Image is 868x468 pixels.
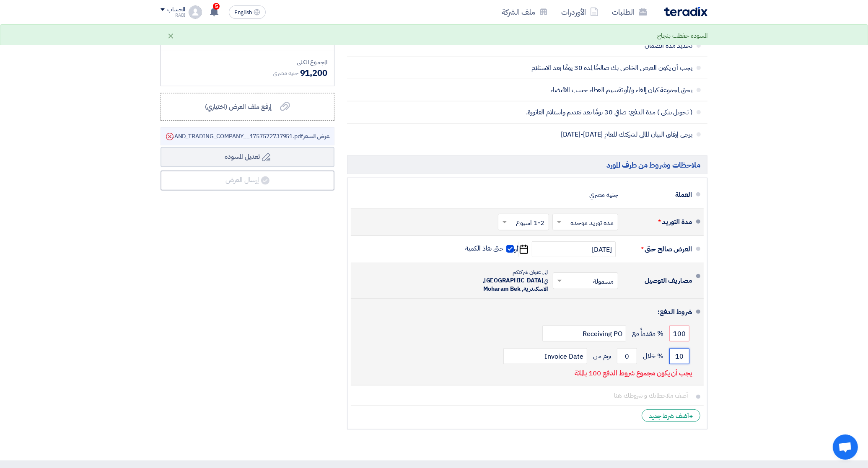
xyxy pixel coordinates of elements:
input: سنة-شهر-يوم [532,241,616,257]
span: 91,200 [300,67,327,79]
span: إرفع ملف العرض (اختياري) [205,102,272,112]
a: ملف الشركة [495,2,554,22]
span: % خلال [643,352,663,360]
input: أضف ملاحظاتك و شروطك هنا [358,387,692,403]
button: إرسال العرض [161,171,334,191]
span: 5 [213,3,220,10]
div: × [167,31,174,41]
h5: ملاحظات وشروط من طرف المورد [347,155,707,174]
span: يحق لمجموعة كيان إلغاء و/أو تقسيم العطاء حسب الاقتضاء [417,86,692,94]
div: العملة [625,185,692,205]
span: يجب أن يكون العرض الخاص بك صالحًا لمدة 30 يومًا بعد الاستلام [417,64,692,72]
span: % مقدماً مع [632,329,663,338]
span: تحديد مدة الضمان [417,41,692,50]
a: الطلبات [605,2,654,22]
span: + [689,411,693,421]
div: الحساب [167,6,185,13]
div: الى عنوان شركتكم في [456,268,548,293]
span: يرجى إرفاق البيان المالي لشركتك للعام [DATE]-[DATE] [417,130,692,139]
span: English [234,10,252,16]
div: شروط الدفع: [364,302,692,322]
a: الأوردرات [554,2,605,22]
input: payment-term-1 [669,326,689,341]
button: English [229,5,266,19]
div: RADI [161,13,185,18]
img: Teradix logo [664,7,707,16]
span: أو [514,245,518,253]
div: Open chat [833,434,858,460]
input: payment-term-2 [503,348,587,364]
span: EGYPTIAN_AUTOMOTIVE_AND_TRADING_COMPANY__1757572737951.pdf [168,132,330,141]
div: مصاريف التوصيل [625,271,692,291]
span: ( تحويل بنكى ) مدة الدفع: صافي 30 يومًا بعد تقديم واستلام الفاتورة. [417,108,692,116]
input: payment-term-2 [542,326,626,341]
span: جنيه مصري [273,69,298,78]
div: مدة التوريد [625,212,692,232]
span: عرض السعر [303,132,330,141]
input: payment-term-2 [669,348,689,364]
img: profile_test.png [189,5,202,19]
div: المسوده حفظت بنجاح [658,31,707,41]
div: جنيه مصري [589,187,618,203]
label: حتى نفاذ الكمية [466,244,514,253]
button: تعديل المسوده [161,147,334,167]
span: يوم من [593,352,611,360]
div: أضف شرط جديد [642,409,700,422]
p: يجب أن يكون مجموع شروط الدفع 100 بالمائة [575,369,692,378]
div: العرض صالح حتى [625,239,692,259]
span: [GEOGRAPHIC_DATA], الاسكندرية, Moharam Bek [482,276,548,293]
div: المجموع الكلي [168,58,327,67]
input: payment-term-2 [617,348,637,364]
